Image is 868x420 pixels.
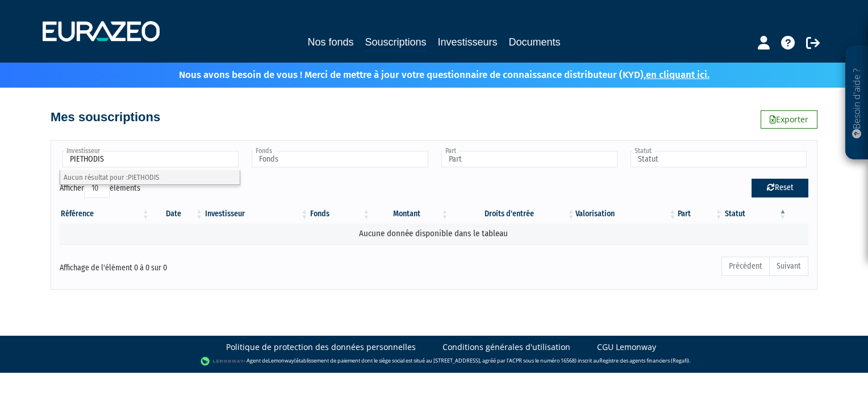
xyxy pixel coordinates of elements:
[678,204,724,224] th: Part: activer pour trier la colonne par ordre croissant
[151,204,204,224] th: Date: activer pour trier la colonne par ordre croissant
[724,204,788,224] th: Statut : activer pour trier la colonne par ordre d&eacute;croissant
[850,52,863,154] p: Besoin d'aide ?
[43,21,160,42] img: 1732889491-logotype_eurazeo_blanc_rvb.png
[307,34,353,50] a: Nos fonds
[146,65,710,82] p: Nous avons besoin de vous ! Merci de mettre à jour votre questionnaire de connaissance distribute...
[226,341,416,353] a: Politique de protection des données personnelles
[128,173,159,182] span: PIETHODIS
[752,179,808,197] button: Reset
[60,256,362,274] div: Affichage de l'élément 0 à 0 sur 0
[11,356,857,367] div: - Agent de (établissement de paiement dont le siège social est situé au [STREET_ADDRESS], agréé p...
[646,69,710,81] a: en cliquant ici.
[268,357,294,364] a: Lemonway
[509,34,561,50] a: Documents
[575,204,677,224] th: Valorisation: activer pour trier la colonne par ordre croissant
[761,110,817,129] a: Exporter
[365,34,426,52] a: Souscriptions
[597,341,656,353] a: CGU Lemonway
[309,204,371,224] th: Fonds: activer pour trier la colonne par ordre croissant
[599,357,689,364] a: Registre des agents financiers (Regafi)
[60,170,240,184] li: Aucun résultat pour :
[60,179,140,198] label: Afficher éléments
[438,34,498,50] a: Investisseurs
[371,204,450,224] th: Montant: activer pour trier la colonne par ordre croissant
[51,110,160,124] h4: Mes souscriptions
[450,204,576,224] th: Droits d'entrée: activer pour trier la colonne par ordre croissant
[84,179,110,198] select: Afficheréléments
[201,356,244,367] img: logo-lemonway.png
[60,224,808,244] td: Aucune donnée disponible dans le tableau
[204,204,310,224] th: Investisseur: activer pour trier la colonne par ordre croissant
[60,204,151,224] th: Référence : activer pour trier la colonne par ordre croissant
[443,341,570,353] a: Conditions générales d'utilisation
